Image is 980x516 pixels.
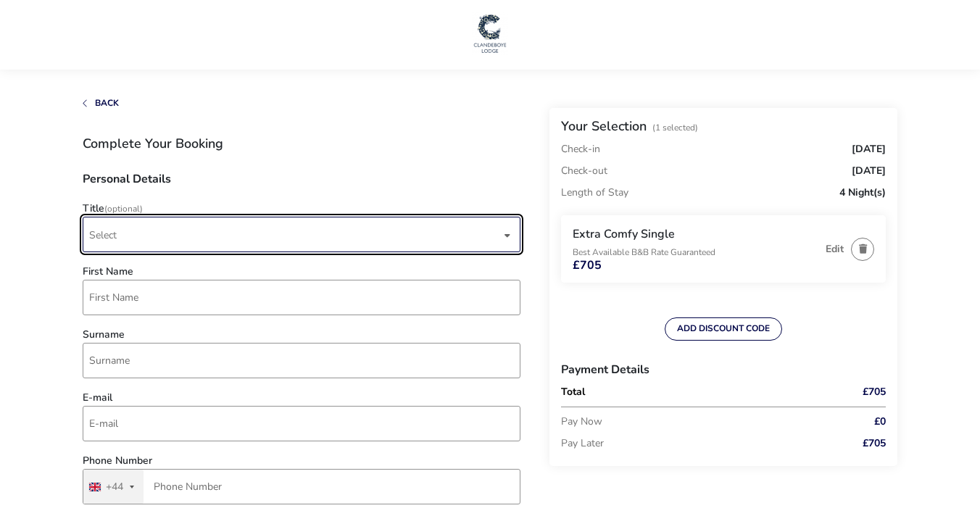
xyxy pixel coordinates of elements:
[504,221,511,249] div: dropdown trigger
[561,117,647,135] h2: Your Selection
[89,228,117,242] span: Select
[83,406,520,441] input: email
[106,482,123,492] div: +44
[104,203,143,215] span: (Optional)
[83,470,144,504] button: Selected country
[83,330,125,340] label: Surname
[863,438,886,449] span: £705
[83,228,520,242] p-dropdown: Title
[83,99,119,108] button: Back
[852,144,886,154] span: [DATE]
[83,456,152,466] label: Phone Number
[561,144,600,154] p: Check-in
[83,393,112,403] label: E-mail
[561,182,628,204] p: Length of Stay
[83,267,133,277] label: First Name
[83,343,520,378] input: surname
[852,166,886,176] span: [DATE]
[561,411,821,433] p: Pay Now
[561,352,886,387] h3: Payment Details
[573,248,818,257] p: Best Available B&B Rate Guaranteed
[83,137,520,150] h1: Complete Your Booking
[839,188,886,198] span: 4 Night(s)
[561,160,607,182] p: Check-out
[573,227,818,242] h3: Extra Comfy Single
[874,417,886,427] span: £0
[83,204,143,214] label: Title
[573,259,602,271] span: £705
[561,387,821,397] p: Total
[83,469,520,504] input: Phone Number
[95,97,119,109] span: Back
[83,280,520,315] input: firstName
[89,217,501,251] span: Select
[83,173,520,196] h3: Personal Details
[665,317,782,341] button: ADD DISCOUNT CODE
[652,122,698,133] span: (1 Selected)
[863,387,886,397] span: £705
[472,12,508,55] img: Main Website
[561,433,821,454] p: Pay Later
[826,244,844,254] button: Edit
